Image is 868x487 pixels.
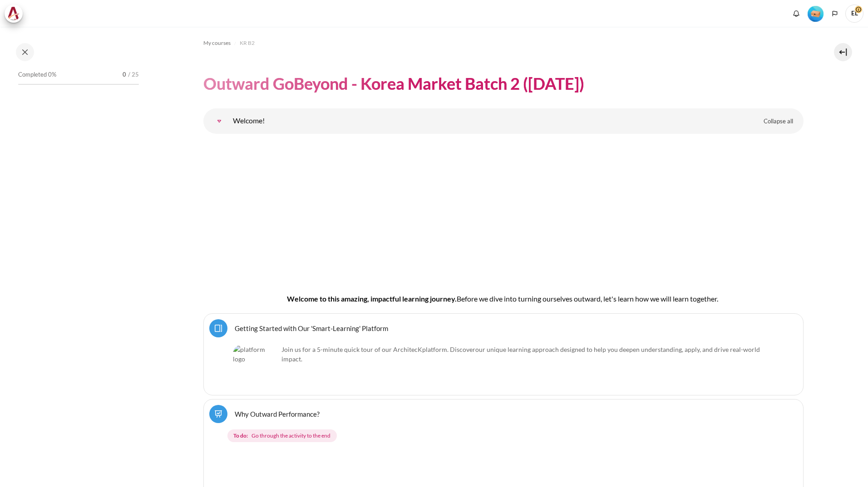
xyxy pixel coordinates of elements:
[210,112,228,130] a: Welcome!
[203,73,584,94] h1: Outward GoBeyond - Korea Market Batch 2 ([DATE])
[5,5,27,23] a: Architeck Architeck
[203,36,804,50] nav: Navigation bar
[232,293,774,304] h4: Welcome to this amazing, impactful learning journey.
[7,7,20,20] img: Architeck
[808,6,824,22] img: Level #1
[240,39,255,47] span: KR B2
[203,39,231,47] span: My courses
[227,428,783,444] div: Completion requirements for Why Outward Performance?
[240,38,255,49] a: KR B2
[252,432,330,440] span: Go through the activity to the end
[203,38,231,49] a: My courses
[18,70,56,79] span: Completed 0%
[828,7,842,20] button: Languages
[233,432,248,440] strong: To do:
[845,5,863,23] span: EL
[235,409,320,418] a: Why Outward Performance?
[281,346,760,363] span: .
[457,294,461,303] span: B
[757,114,800,129] a: Collapse all
[128,70,139,79] span: / 25
[804,5,827,22] a: Level #1
[764,117,793,126] span: Collapse all
[461,294,718,303] span: efore we dive into turning ourselves outward, let's learn how we will learn together.
[235,324,388,332] a: Getting Started with Our 'Smart-Learning' Platform
[845,5,863,23] a: User menu
[789,7,803,20] div: Show notification window with no new notifications
[233,345,278,390] img: platform logo
[233,345,774,364] p: Join us for a 5-minute quick tour of our ArchitecK platform. Discover
[281,346,760,363] span: our unique learning approach designed to help you deepen understanding, apply, and drive real-wor...
[808,5,824,22] div: Level #1
[123,70,126,79] span: 0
